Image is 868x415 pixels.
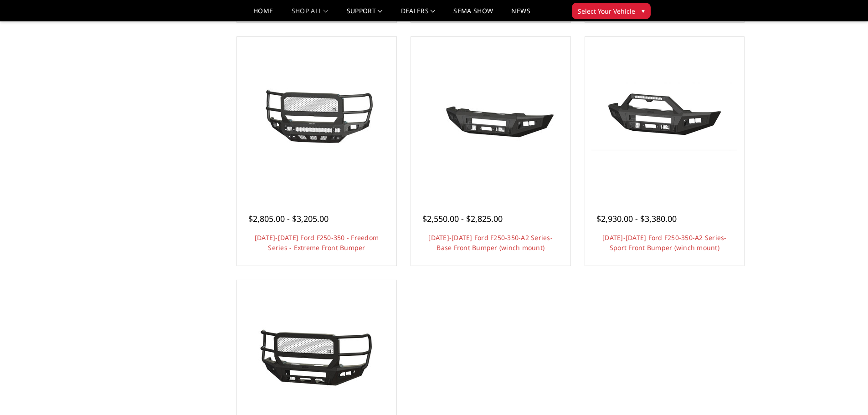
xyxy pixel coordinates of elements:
a: Home [253,8,273,21]
span: $2,805.00 - $3,205.00 [248,213,329,224]
a: [DATE]-[DATE] Ford F250-350-A2 Series-Base Front Bumper (winch mount) [428,233,553,252]
a: Dealers [401,8,436,21]
button: Select Your Vehicle [572,3,651,19]
span: Select Your Vehicle [578,6,635,16]
a: [DATE]-[DATE] Ford F250-350 - Freedom Series - Extreme Front Bumper [255,233,379,252]
a: News [511,8,530,21]
a: shop all [292,8,329,21]
img: 2023-2025 Ford F250-350-A2 Series-Extreme Front Bumper (winch mount) [244,327,390,394]
a: 2023-2025 Ford F250-350-A2 Series-Sport Front Bumper (winch mount) 2023-2025 Ford F250-350-A2 Ser... [587,39,742,194]
a: SEMA Show [453,8,493,21]
a: 2023-2025 Ford F250-350-A2 Series-Base Front Bumper (winch mount) 2023-2025 Ford F250-350-A2 Seri... [413,39,568,194]
a: [DATE]-[DATE] Ford F250-350-A2 Series-Sport Front Bumper (winch mount) [602,233,727,252]
span: ▾ [642,6,645,15]
iframe: Chat Widget [822,371,868,415]
span: $2,550.00 - $2,825.00 [422,213,503,224]
a: 2023-2025 Ford F250-350 - Freedom Series - Extreme Front Bumper 2023-2025 Ford F250-350 - Freedom... [239,39,394,194]
span: $2,930.00 - $3,380.00 [596,213,677,224]
a: Support [347,8,383,21]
